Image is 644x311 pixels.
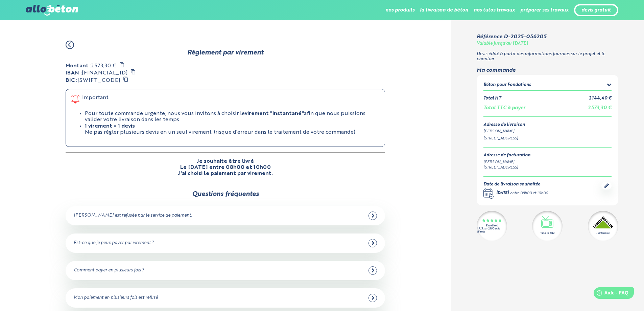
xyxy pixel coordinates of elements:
[26,5,78,16] img: allobéton
[197,158,254,164] p: Je souhaite être livré
[74,241,154,246] div: Est-ce que je peux payer par virement ?
[496,191,509,196] div: [DATE]
[66,62,385,177] div: 2 573,30 € [FINANCIAL_ID] [SWIFT_CODE]
[85,123,379,136] li: Ne pas régler plusieurs devis en un seul virement. (risque d'erreur dans le traitement de votre c...
[584,285,637,304] iframe: Help widget launcher
[581,7,611,13] a: devis gratuit
[74,268,144,273] div: Comment payer en plusieurs fois ?
[119,62,125,69] div: Copier
[588,106,612,110] span: 2 573,30 €
[486,224,498,227] div: Excellent
[66,70,82,76] strong: IBAN :
[477,67,618,73] div: Ma commande
[483,136,612,141] div: [STREET_ADDRESS]
[74,295,158,301] div: Mon paiement en plusieurs fois est refusé
[180,164,271,171] p: Le [DATE] entre 08h00 et 10h00
[130,69,136,76] div: Copier
[123,76,128,84] div: Copier
[483,182,548,187] div: Date de livraison souhaitée
[477,227,507,234] div: 4.7/5 sur 2300 avis clients
[385,2,414,18] li: nos produits
[74,213,192,218] div: [PERSON_NAME] est refusée par le service de paiement.
[510,191,548,196] div: entre 08h00 et 10h00
[483,105,525,111] div: Total TTC à payer
[66,78,77,83] strong: BIC :
[483,165,530,171] div: [STREET_ADDRESS]
[483,96,501,101] div: Total HT
[245,111,304,116] strong: virement "instantané"
[178,171,273,177] p: J'ai choisi le paiement par virement.
[85,124,135,129] strong: 1 virement = 1 devis
[477,34,546,40] div: Référence D-2025-056205
[420,2,468,18] li: la livraison de béton
[520,2,569,18] li: préparer ses travaux
[483,82,612,90] summary: Béton pour Fondations
[483,129,612,134] div: [PERSON_NAME]
[589,96,612,101] div: 2 144,40 €
[66,49,385,57] div: Réglement par virement
[540,231,554,235] div: Vu à la télé
[85,111,379,123] li: Pour toute commande urgente, nous vous invitons à choisir le afin que nous puissions valider votr...
[71,95,379,105] div: Important
[477,52,618,62] p: Devis édité à partir des informations fournies sur le projet et le chantier
[596,231,610,235] div: Partenaire
[483,159,530,165] div: [PERSON_NAME]
[496,191,548,196] div: -
[477,41,528,46] div: Valable jusqu'au [DATE]
[474,2,515,18] li: nos tutos travaux
[483,123,612,128] div: Adresse de livraison
[483,153,530,158] div: Adresse de facturation
[483,83,531,88] div: Béton pour Fondations
[66,63,91,69] strong: Montant :
[192,191,259,198] div: Questions fréquentes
